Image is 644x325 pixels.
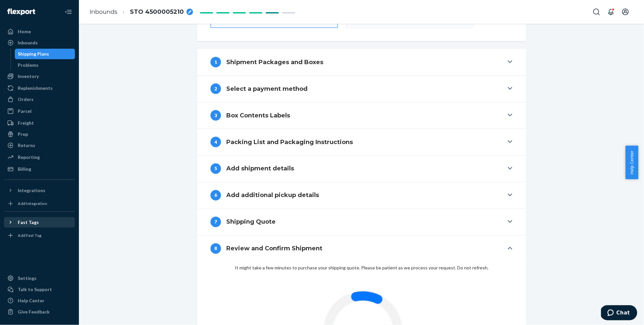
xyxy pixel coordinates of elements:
div: 7 [211,217,221,227]
h4: Packing List and Packaging Instructions [226,138,353,146]
iframe: Opens a widget where you can chat to one of our agents [601,305,637,322]
div: Problems [18,62,39,68]
div: Fast Tags [18,219,39,226]
button: Give Feedback [4,307,75,317]
a: Inbounds [89,8,117,15]
a: Inventory [4,71,75,82]
div: Add Integration [18,201,47,206]
span: STO 4500005210 [130,8,184,16]
a: Inbounds [4,37,75,48]
a: Shipping Plans [15,49,75,59]
div: Talk to Support [18,286,52,293]
h4: Review and Confirm Shipment [226,244,322,253]
a: Home [4,26,75,37]
h4: Shipping Quote [226,218,276,226]
div: 1 [211,57,221,67]
div: Reporting [18,154,40,161]
a: Prep [4,129,75,139]
div: Billing [18,166,31,172]
a: Problems [15,60,75,70]
h4: Select a payment method [226,85,308,93]
div: Freight [18,120,34,126]
div: 4 [211,137,221,147]
a: Billing [4,164,75,174]
a: Freight [4,118,75,128]
p: It might take a few minutes to purchase your shipping quote. Please be patient as we process your... [235,264,489,271]
button: Integrations [4,185,75,196]
h4: Shipment Packages and Boxes [226,58,323,66]
div: 2 [211,84,221,94]
div: Inventory [18,73,39,80]
div: Integrations [18,187,45,194]
a: Settings [4,273,75,284]
div: Returns [18,142,35,149]
h4: Add shipment details [226,164,294,173]
div: Prep [18,131,28,137]
div: Help Center [18,297,44,304]
button: 5Add shipment details [197,156,526,182]
div: 8 [211,243,221,254]
button: 1Shipment Packages and Boxes [197,49,526,75]
button: 4Packing List and Packaging Instructions [197,129,526,155]
div: Settings [18,275,37,282]
div: Shipping Plans [18,51,49,57]
a: Reporting [4,152,75,162]
div: Orders [18,96,34,103]
button: 7Shipping Quote [197,209,526,235]
button: Help Center [626,146,638,179]
h4: Add additional pickup details [226,191,319,200]
ol: breadcrumbs [84,2,198,22]
div: 6 [211,190,221,201]
img: Flexport logo [7,9,35,15]
div: 3 [211,110,221,121]
div: 5 [211,163,221,174]
button: Talk to Support [4,284,75,295]
a: Orders [4,94,75,105]
div: Add Fast Tag [18,233,41,238]
div: Parcel [18,108,32,114]
button: 8Review and Confirm Shipment [197,236,526,262]
button: Open account menu [619,5,632,18]
div: Give Feedback [18,309,50,315]
button: 2Select a payment method [197,76,526,102]
h4: Box Contents Labels [226,111,290,120]
button: Open Search Box [590,5,603,18]
div: Replenishments [18,85,53,91]
button: 3Box Contents Labels [197,102,526,129]
a: Help Center [4,295,75,306]
button: Fast Tags [4,217,75,228]
a: Add Integration [4,198,75,209]
a: Replenishments [4,83,75,93]
div: Inbounds [18,39,38,46]
a: Returns [4,140,75,151]
button: Open notifications [605,5,618,18]
div: Home [18,28,31,35]
button: Close Navigation [62,5,75,18]
button: 6Add additional pickup details [197,182,526,209]
a: Parcel [4,106,75,116]
a: Add Fast Tag [4,230,75,241]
